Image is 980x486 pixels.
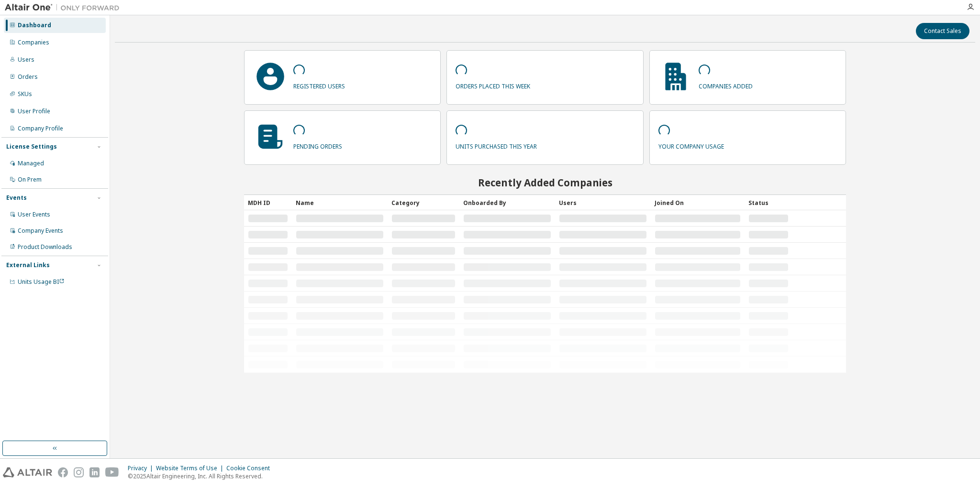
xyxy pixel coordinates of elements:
div: Onboarded By [463,195,551,210]
img: Altair One [5,3,124,12]
div: Users [18,56,34,64]
div: User Events [18,211,50,218]
p: your company usage [658,140,724,151]
p: registered users [293,79,345,90]
div: SKUs [18,90,32,98]
img: linkedin.svg [89,467,100,477]
div: External Links [6,261,50,269]
h2: Recently Added Companies [244,176,846,189]
p: pending orders [293,140,342,151]
p: units purchased this year [456,140,537,151]
div: Dashboard [18,22,51,29]
p: companies added [699,79,753,90]
img: facebook.svg [58,467,68,477]
div: Company Events [18,227,63,235]
div: Website Terms of Use [156,464,226,472]
img: youtube.svg [105,467,119,477]
span: Units Usage BI [18,278,65,286]
div: Joined On [655,195,741,210]
div: License Settings [6,143,57,151]
div: On Prem [18,176,42,184]
button: Contact Sales [916,23,969,39]
div: Company Profile [18,125,63,132]
div: Status [748,195,789,210]
div: Managed [18,160,44,167]
div: Name [296,195,384,210]
div: Companies [18,39,49,46]
div: Product Downloads [18,243,72,251]
img: altair_logo.svg [3,467,52,477]
div: Category [391,195,456,210]
div: Users [559,195,647,210]
div: Cookie Consent [226,464,276,472]
div: Events [6,194,27,202]
div: Orders [18,73,38,81]
div: User Profile [18,108,50,115]
img: instagram.svg [74,467,84,477]
p: © 2025 Altair Engineering, Inc. All Rights Reserved. [128,472,276,480]
div: MDH ID [248,195,288,210]
p: orders placed this week [456,79,530,90]
div: Privacy [128,464,156,472]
